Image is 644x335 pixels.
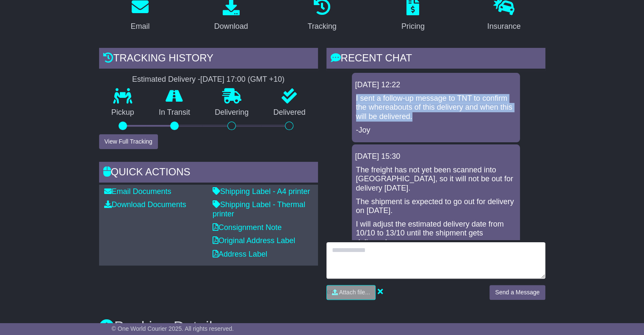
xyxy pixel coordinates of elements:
a: Shipping Label - Thermal printer [213,200,305,218]
div: Quick Actions [99,162,318,185]
div: [DATE] 17:00 (GMT +10) [200,75,285,84]
div: Insurance [487,21,521,32]
div: Estimated Delivery - [99,75,318,84]
p: Pickup [99,108,146,117]
button: View Full Tracking [99,134,158,149]
a: Download Documents [104,200,186,209]
div: [DATE] 15:30 [355,152,517,161]
p: In Transit [146,108,202,117]
a: Original Address Label [213,236,295,245]
a: Address Label [213,250,267,258]
div: Pricing [401,21,425,32]
div: [DATE] 12:22 [355,80,517,90]
a: Email Documents [104,187,171,196]
a: Consignment Note [213,223,282,232]
p: Delivering [202,108,261,117]
button: Send a Message [489,285,545,300]
p: I will adjust the estimated delivery date from 10/10 to 13/10 until the shipment gets delivered. [356,220,516,247]
span: © One World Courier 2025. All rights reserved. [112,325,234,332]
a: Shipping Label - A4 printer [213,187,310,196]
p: The freight has not yet been scanned into [GEOGRAPHIC_DATA], so it will not be out for delivery [... [356,166,516,193]
p: I sent a follow-up message to TNT to confirm the whereabouts of this delivery and when this will ... [356,94,516,122]
div: Download [214,21,248,32]
p: The shipment is expected to go out for delivery on [DATE]. [356,197,516,216]
div: Email [130,21,149,32]
div: Tracking [307,21,336,32]
div: RECENT CHAT [326,48,545,71]
p: Delivered [261,108,318,117]
div: Tracking history [99,48,318,71]
p: -Joy [356,126,516,135]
